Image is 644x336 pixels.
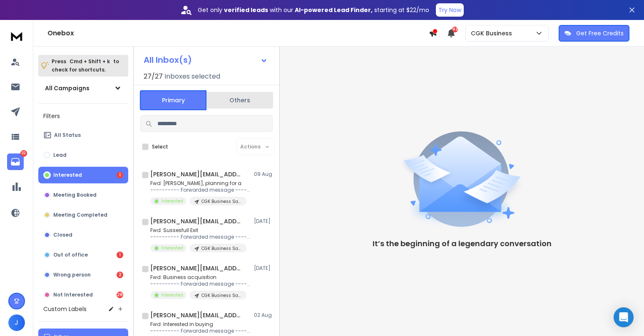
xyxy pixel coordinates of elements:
button: J [8,314,25,331]
p: 32 [20,150,27,157]
span: Cmd + Shift + k [68,57,111,66]
p: CGK Business Sales [201,245,241,252]
h1: [PERSON_NAME][EMAIL_ADDRESS][DOMAIN_NAME] [150,170,242,178]
button: Meeting Booked [38,187,128,203]
button: All Campaigns [38,80,128,96]
p: ---------- Forwarded message --------- From: [GEOGRAPHIC_DATA] [150,281,250,287]
button: Primary [140,90,206,110]
h1: All Campaigns [45,84,90,92]
div: 1 [117,172,123,178]
h1: All Inbox(s) [144,56,192,64]
button: Meeting Completed [38,207,128,223]
p: CGK Business [471,29,515,37]
div: 28 [117,292,123,298]
p: All Status [54,132,81,138]
p: Lead [53,152,67,158]
img: logo [8,28,25,44]
p: ---------- Forwarded message --------- From: [PERSON_NAME] [150,187,250,193]
label: Select [152,143,168,150]
p: ---------- Forwarded message --------- From: P [150,328,250,334]
p: Press to check for shortcuts. [52,57,119,74]
h1: [PERSON_NAME][EMAIL_ADDRESS][DOMAIN_NAME] [150,311,242,319]
div: Open Intercom Messenger [614,307,634,327]
button: Interested1 [38,167,128,183]
p: It’s the beginning of a legendary conversation [373,238,552,250]
p: Get Free Credits [576,29,624,37]
h3: Inboxes selected [164,72,220,82]
div: 2 [117,272,123,278]
p: Interested [161,198,183,204]
span: 27 / 27 [144,72,163,82]
p: Not Interested [53,292,93,298]
p: [DATE] [254,218,273,225]
button: Lead [38,147,128,163]
button: All Inbox(s) [137,52,274,68]
p: Meeting Booked [53,192,97,198]
p: ---------- Forwarded message --------- From: [GEOGRAPHIC_DATA] [150,234,250,240]
p: Interested [161,245,183,251]
strong: verified leads [224,6,268,14]
h3: Filters [38,110,128,122]
button: Wrong person2 [38,267,128,283]
p: Fwd: Interested in buying [150,321,250,328]
button: Closed [38,227,128,243]
p: Try Now [438,6,461,14]
p: 02 Aug [254,312,273,319]
span: 42 [452,27,458,32]
button: All Status [38,127,128,143]
button: Not Interested28 [38,287,128,303]
p: Get only with our starting at $22/mo [198,6,429,14]
h3: Custom Labels [43,305,87,313]
p: CGK Business Sales [201,198,241,205]
h1: [PERSON_NAME][EMAIL_ADDRESS][DOMAIN_NAME] [150,264,242,272]
p: Meeting Completed [53,212,107,218]
button: Others [206,91,273,109]
div: 1 [117,252,123,258]
p: Fwd: Sussesfull Exit [150,227,250,234]
p: CGK Business Sales [201,292,241,299]
h1: [PERSON_NAME][EMAIL_ADDRESS][DOMAIN_NAME] [150,217,242,225]
p: Interested [161,292,183,298]
p: [DATE] [254,265,273,272]
p: Out of office [53,252,88,258]
h1: Onebox [47,28,429,38]
strong: AI-powered Lead Finder, [295,6,373,14]
p: Interested [53,172,82,178]
p: Fwd: [PERSON_NAME], planning for a [150,180,250,187]
a: 32 [7,153,24,170]
p: Closed [53,232,72,238]
button: Out of office1 [38,247,128,263]
p: Wrong person [53,272,91,278]
p: 09 Aug [254,171,273,178]
button: Try Now [436,3,464,17]
button: Get Free Credits [559,25,629,42]
p: Fwd: Business acquisition [150,274,250,281]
